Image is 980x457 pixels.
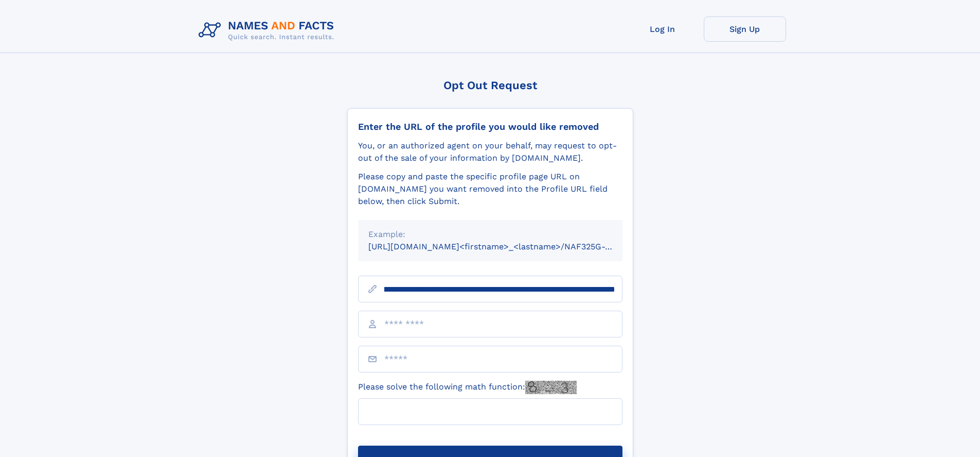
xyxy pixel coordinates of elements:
[621,16,704,42] a: Log In
[358,171,622,208] div: Please copy and paste the specific profile page URL on [DOMAIN_NAME] you want removed into the Pr...
[194,16,343,44] img: Logo Names and Facts
[704,16,786,42] a: Sign Up
[358,121,622,132] div: Enter the URL of the profile you would like removed
[347,79,633,92] div: Opt Out Request
[358,140,622,164] div: You, or an authorized agent on your behalf, may request to opt-out of the sale of your informatio...
[368,228,612,241] div: Example:
[358,381,577,394] label: Please solve the following math function:
[368,242,642,251] small: [URL][DOMAIN_NAME]<firstname>_<lastname>/NAF325G-xxxxxxxx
